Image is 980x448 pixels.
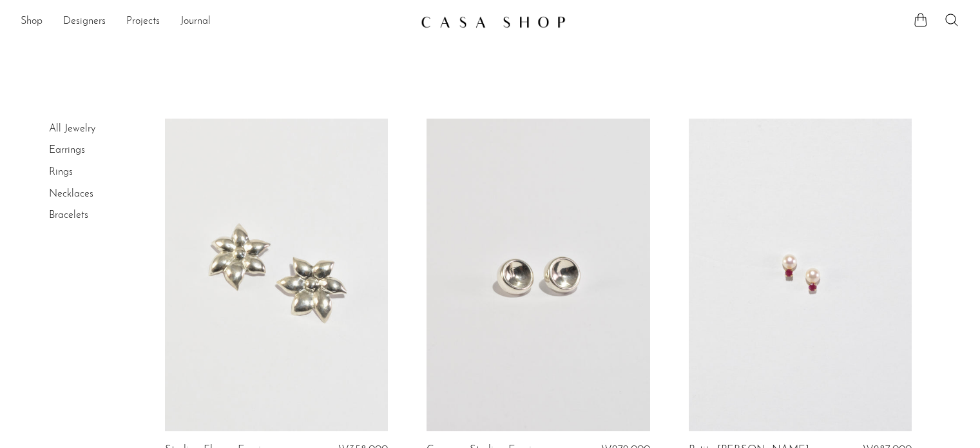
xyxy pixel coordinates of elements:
a: All Jewelry [49,124,95,134]
nav: Desktop navigation [21,11,410,33]
a: Designers [63,14,106,30]
a: Necklaces [49,189,93,199]
a: Journal [180,14,211,30]
a: Shop [21,14,43,30]
a: Earrings [49,145,85,155]
a: Rings [49,167,73,177]
a: Projects [126,14,160,30]
a: Bracelets [49,210,88,220]
ul: NEW HEADER MENU [21,11,410,33]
